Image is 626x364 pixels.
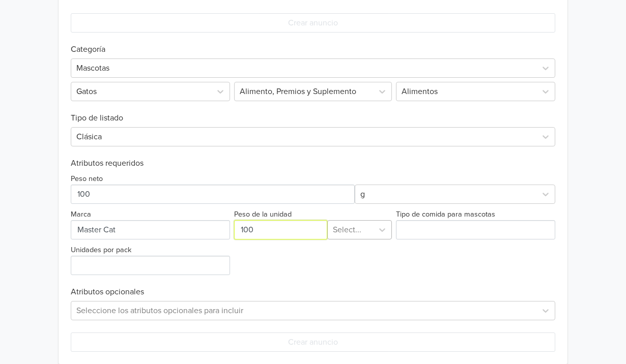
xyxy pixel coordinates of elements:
[71,209,91,220] label: Marca
[71,13,555,33] button: Crear anuncio
[71,173,103,185] label: Peso neto
[71,101,555,123] h6: Tipo de listado
[71,287,555,297] h6: Atributos opcionales
[396,209,495,220] label: Tipo de comida para mascotas
[71,332,555,352] button: Crear anuncio
[71,33,555,54] h6: Categoría
[71,245,131,256] label: Unidades por pack
[234,209,292,220] label: Peso de la unidad
[71,159,555,168] h6: Atributos requeridos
